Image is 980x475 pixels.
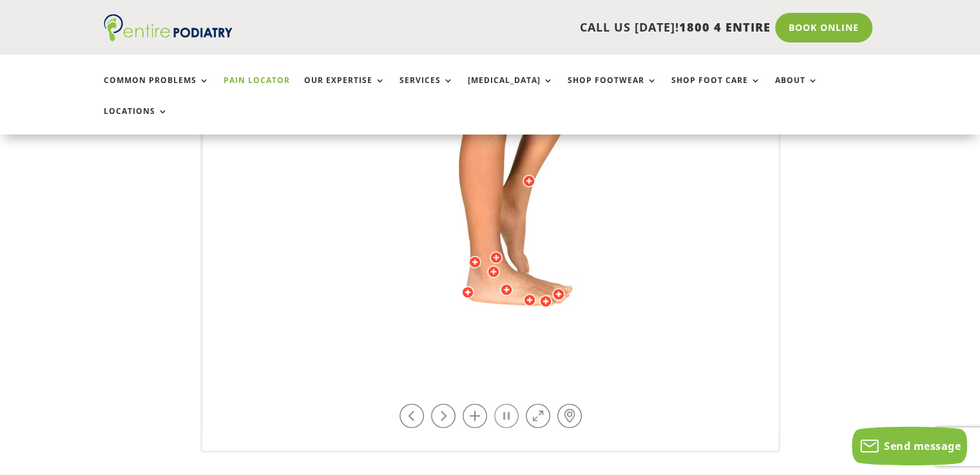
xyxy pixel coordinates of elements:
span: Send message [884,439,961,453]
span: 1800 4 ENTIRE [679,19,771,35]
a: Pain Locator [224,76,290,104]
a: Play / Stop [494,404,519,428]
a: Full Screen on / off [526,404,550,428]
a: Shop Foot Care [671,76,761,104]
img: logo (1) [104,14,233,41]
a: About [775,76,818,104]
a: Locations [104,107,168,135]
a: Zoom in / out [463,404,487,428]
button: Send message [852,427,967,465]
a: Our Expertise [304,76,385,104]
p: CALL US [DATE]! [282,19,771,36]
a: Book Online [775,13,872,42]
a: [MEDICAL_DATA] [468,76,553,104]
a: Rotate left [399,404,424,428]
a: Common Problems [104,76,209,104]
a: Shop Footwear [568,76,657,104]
a: Services [399,76,454,104]
a: Entire Podiatry [104,31,233,44]
a: Rotate right [431,404,456,428]
a: Hot-spots on / off [557,404,582,428]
